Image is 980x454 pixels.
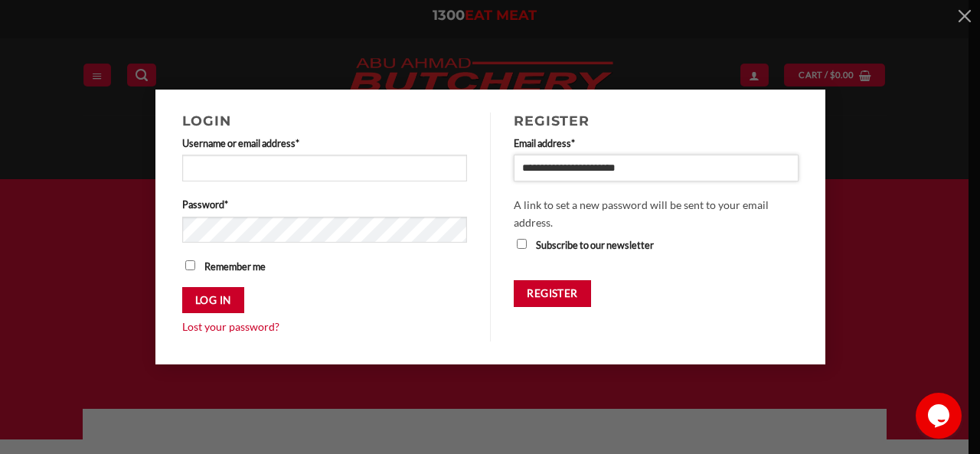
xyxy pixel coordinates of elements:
span: Subscribe to our newsletter [536,239,654,251]
h2: Register [514,113,799,129]
input: Remember me [185,260,195,270]
span: Remember me [204,260,266,273]
iframe: chat widget [916,393,965,439]
button: Log in [182,287,244,314]
label: Username or email address [182,136,468,151]
button: Register [514,280,591,307]
h2: Login [182,113,468,129]
label: Email address [514,136,799,151]
input: Subscribe to our newsletter [517,239,527,249]
a: Lost your password? [182,320,279,333]
label: Password [182,197,468,212]
p: A link to set a new password will be sent to your email address. [514,197,799,231]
